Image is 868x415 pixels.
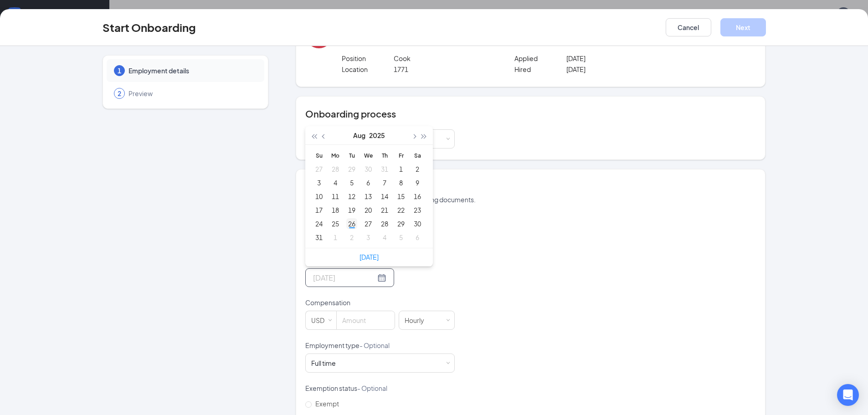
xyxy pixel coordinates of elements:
[409,217,426,231] td: 2025-08-30
[376,203,393,217] td: 2025-08-21
[514,65,566,74] p: Hired
[305,180,756,193] h4: Employment details
[344,190,360,203] td: 2025-08-12
[394,54,497,63] p: Cook
[409,203,426,217] td: 2025-08-23
[128,66,255,75] span: Employment details
[395,218,406,229] div: 29
[379,232,390,243] div: 4
[379,205,390,215] div: 21
[311,217,327,231] td: 2025-08-24
[327,162,344,176] td: 2025-07-28
[342,65,394,74] p: Location
[313,218,324,229] div: 24
[837,384,859,406] div: Open Intercom Messenger
[313,205,324,215] div: 17
[346,177,357,188] div: 5
[313,164,324,174] div: 27
[344,176,360,190] td: 2025-08-05
[369,126,385,144] button: 2025
[330,191,341,202] div: 11
[337,311,395,329] input: Amount
[360,253,379,261] a: [DATE]
[311,162,327,176] td: 2025-07-27
[311,359,342,368] div: [object Object]
[393,231,409,244] td: 2025-09-05
[327,217,344,231] td: 2025-08-25
[128,89,255,98] span: Preview
[412,164,423,174] div: 2
[360,231,376,244] td: 2025-09-03
[360,176,376,190] td: 2025-08-06
[409,149,426,162] th: Sa
[360,341,390,349] span: - Optional
[311,231,327,244] td: 2025-08-31
[330,177,341,188] div: 4
[409,176,426,190] td: 2025-08-09
[376,176,393,190] td: 2025-08-07
[409,231,426,244] td: 2025-09-06
[376,149,393,162] th: Th
[327,176,344,190] td: 2025-08-04
[379,177,390,188] div: 7
[305,108,756,120] h4: Onboarding process
[312,400,343,408] span: Exempt
[313,191,324,202] div: 10
[376,162,393,176] td: 2025-07-31
[344,149,360,162] th: Tu
[346,232,357,243] div: 2
[363,218,374,229] div: 27
[720,18,766,36] button: Next
[360,217,376,231] td: 2025-08-27
[394,65,497,74] p: 1771
[330,164,341,174] div: 28
[305,341,455,350] p: Employment type
[376,217,393,231] td: 2025-08-28
[311,359,336,368] div: Full time
[330,232,341,243] div: 1
[566,65,670,74] p: [DATE]
[305,298,455,307] p: Compensation
[118,89,121,98] span: 2
[344,162,360,176] td: 2025-07-29
[393,162,409,176] td: 2025-08-01
[346,191,357,202] div: 12
[330,218,341,229] div: 25
[327,231,344,244] td: 2025-09-01
[330,205,341,215] div: 18
[363,232,374,243] div: 3
[409,162,426,176] td: 2025-08-02
[313,177,324,188] div: 3
[393,203,409,217] td: 2025-08-22
[379,218,390,229] div: 28
[393,176,409,190] td: 2025-08-08
[412,205,423,215] div: 23
[395,191,406,202] div: 15
[360,203,376,217] td: 2025-08-20
[363,191,374,202] div: 13
[395,177,406,188] div: 8
[409,190,426,203] td: 2025-08-16
[363,205,374,215] div: 20
[305,195,756,204] p: This information is used to create onboarding documents.
[327,203,344,217] td: 2025-08-18
[405,311,431,329] div: Hourly
[327,149,344,162] th: Mo
[103,20,196,35] h3: Start Onboarding
[344,217,360,231] td: 2025-08-26
[327,190,344,203] td: 2025-08-11
[412,191,423,202] div: 16
[395,232,406,243] div: 5
[346,218,357,229] div: 26
[313,272,375,283] input: Select date
[363,177,374,188] div: 6
[514,54,566,63] p: Applied
[344,231,360,244] td: 2025-09-02
[305,384,455,393] p: Exemption status
[360,162,376,176] td: 2025-07-30
[344,203,360,217] td: 2025-08-19
[376,190,393,203] td: 2025-08-14
[360,149,376,162] th: We
[393,217,409,231] td: 2025-08-29
[395,164,406,174] div: 1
